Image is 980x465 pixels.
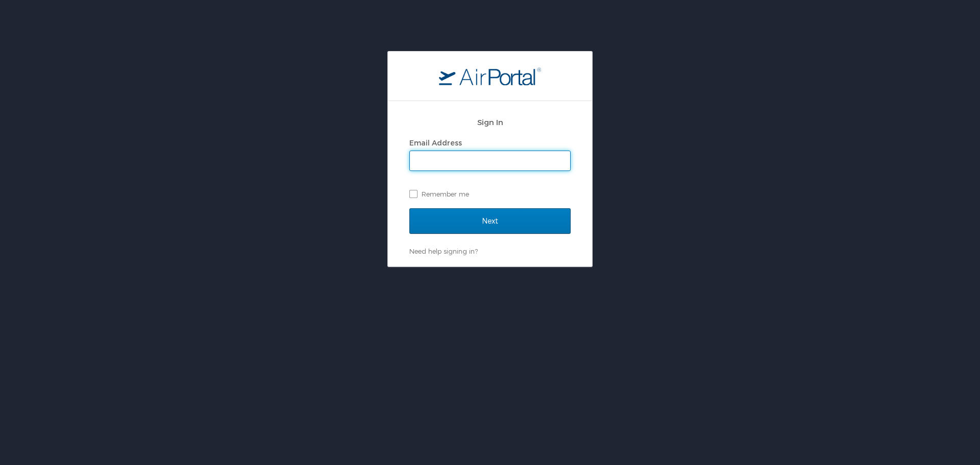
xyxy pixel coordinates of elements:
input: Next [409,208,571,234]
h2: Sign In [409,116,571,128]
img: logo [439,67,541,85]
a: Need help signing in? [409,247,478,255]
label: Remember me [409,186,571,202]
label: Email Address [409,138,462,147]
